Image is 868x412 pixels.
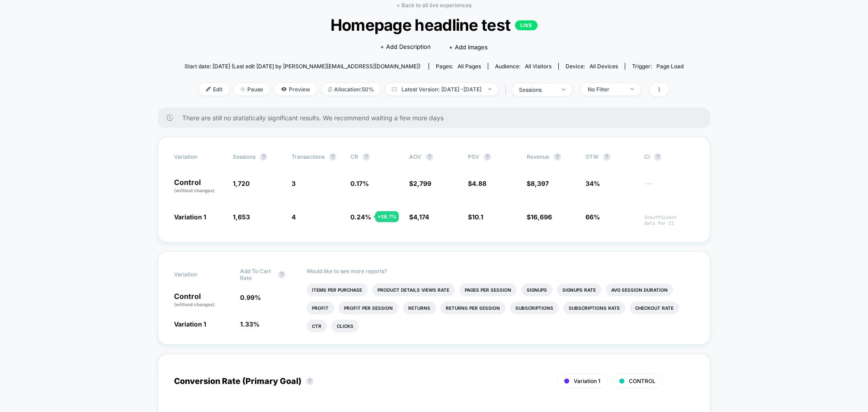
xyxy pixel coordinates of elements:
[209,15,658,34] span: Homepage headline test
[644,181,694,194] span: ---
[233,153,255,160] span: Sessions
[484,153,491,161] button: ?
[184,63,420,70] span: Start date: [DATE] (Last edit [DATE] by [PERSON_NAME][EMAIL_ADDRESS][DOMAIN_NAME])
[629,378,656,384] span: CONTROL
[307,268,694,275] p: Would like to see more reports?
[174,153,224,161] span: Variation
[468,213,483,221] span: $
[585,180,600,187] span: 34%
[260,153,267,161] button: ?
[174,302,215,307] span: (without changes)
[531,180,549,187] span: 8,397
[363,153,370,161] button: ?
[372,284,455,296] li: Product Details Views Rate
[292,180,296,187] span: 3
[339,302,398,314] li: Profit Per Session
[557,284,601,296] li: Signups Rate
[656,63,684,70] span: Page Load
[241,87,245,91] img: end
[468,153,479,160] span: PSV
[233,213,250,221] span: 1,653
[174,213,206,221] span: Variation 1
[440,302,505,314] li: Returns Per Session
[292,213,296,221] span: 4
[392,87,397,91] img: calendar
[525,63,552,70] span: All Visitors
[644,214,694,226] span: Insufficient data for CI
[588,86,624,93] div: No Filter
[510,302,559,314] li: Subscriptions
[472,213,483,221] span: 10.1
[234,83,270,95] span: Pause
[527,153,549,160] span: Revenue
[307,302,334,314] li: Profit
[631,88,634,90] img: end
[563,302,625,314] li: Subscriptions Rate
[459,284,517,296] li: Pages Per Session
[403,302,436,314] li: Returns
[307,320,327,332] li: Ctr
[562,89,565,90] img: end
[350,180,369,187] span: 0.17 %
[174,179,224,194] p: Control
[240,320,259,328] span: 1.33 %
[472,180,486,187] span: 4.88
[519,86,555,93] div: sessions
[375,211,399,222] div: + 38.7 %
[495,63,552,70] div: Audience:
[182,114,692,122] span: There are still no statistically significant results. We recommend waiting a few more days
[240,294,261,301] span: 0.99 %
[654,153,661,161] button: ?
[554,153,561,161] button: ?
[426,153,433,161] button: ?
[585,153,635,161] span: OTW
[174,268,224,281] span: Variation
[396,2,472,9] a: < Back to all live experiences
[574,378,600,384] span: Variation 1
[278,271,285,278] button: ?
[328,87,332,92] img: rebalance
[515,20,538,30] p: LIVE
[409,153,421,160] span: AOV
[233,180,250,187] span: 1,720
[240,268,274,281] span: Add To Cart Rate
[436,63,481,70] div: Pages:
[488,88,491,90] img: end
[449,43,488,51] span: + Add Images
[632,63,684,70] div: Trigger:
[350,153,358,160] span: CR
[329,153,336,161] button: ?
[331,320,359,332] li: Clicks
[174,188,215,193] span: (without changes)
[521,284,552,296] li: Signups
[644,153,694,161] span: CI
[413,180,431,187] span: 2,799
[606,284,673,296] li: Avg Session Duration
[174,293,231,308] p: Control
[206,87,211,91] img: edit
[527,213,552,221] span: $
[527,180,549,187] span: $
[321,83,381,95] span: Allocation: 50%
[468,180,486,187] span: $
[590,63,618,70] span: all devices
[174,320,206,328] span: Variation 1
[380,43,431,52] span: + Add Description
[409,213,429,221] span: $
[503,83,512,96] span: |
[630,302,679,314] li: Checkout Rate
[199,83,229,95] span: Edit
[292,153,325,160] span: Transactions
[531,213,552,221] span: 16,696
[458,63,481,70] span: all pages
[306,378,313,385] button: ?
[409,180,431,187] span: $
[558,63,625,70] span: Device:
[274,83,317,95] span: Preview
[585,213,600,221] span: 66%
[413,213,429,221] span: 4,174
[307,284,368,296] li: Items Per Purchase
[603,153,610,161] button: ?
[350,213,371,221] span: 0.24 %
[385,83,498,95] span: Latest Version: [DATE] - [DATE]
